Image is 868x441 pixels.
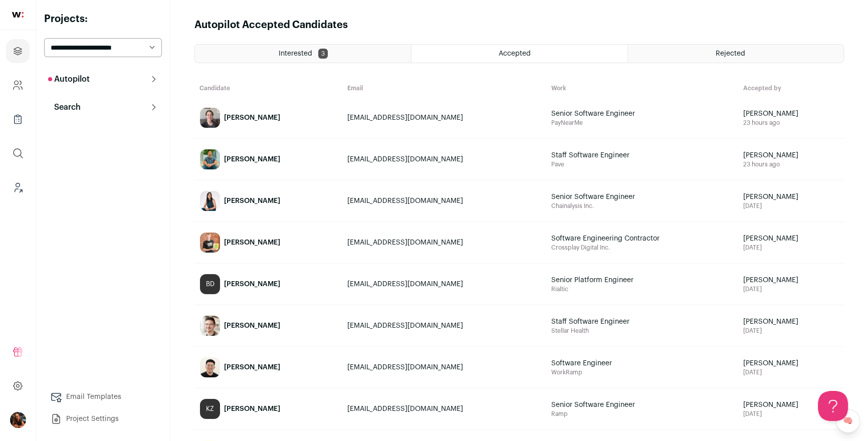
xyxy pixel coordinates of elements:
[743,244,839,252] span: [DATE]
[195,306,342,346] a: [PERSON_NAME]
[836,409,860,433] a: 🧠
[279,50,312,57] span: Interested
[743,285,839,293] span: [DATE]
[195,389,342,429] a: KZ [PERSON_NAME]
[347,279,541,289] div: [EMAIL_ADDRESS][DOMAIN_NAME]
[200,316,220,336] img: 199b88e3e0f38f9754d5b3a18b3129cf79c1d6beb9489dc0dd859fa7ecefb171.jpg
[743,119,839,127] span: 23 hours ago
[6,107,30,131] a: Company Lists
[200,357,220,377] img: 22dc91503cb5bfb7c00aa68fb2545b3fd93d7fdf0ce32635a6a03a8763e6b38a.jpg
[195,98,342,138] a: [PERSON_NAME]
[743,234,839,244] span: [PERSON_NAME]
[44,409,162,429] a: Project Settings
[195,45,411,63] a: Interested 3
[743,192,839,202] span: [PERSON_NAME]
[551,119,733,127] span: PayNearMe
[347,238,541,248] div: [EMAIL_ADDRESS][DOMAIN_NAME]
[44,12,162,26] h2: Projects:
[743,150,839,160] span: [PERSON_NAME]
[6,39,30,63] a: Projects
[347,113,541,123] div: [EMAIL_ADDRESS][DOMAIN_NAME]
[738,79,844,97] th: Accepted by
[224,321,280,331] div: [PERSON_NAME]
[743,327,839,335] span: [DATE]
[551,160,733,168] span: Pave
[224,404,280,414] div: [PERSON_NAME]
[200,399,220,419] div: KZ
[44,97,162,117] button: Search
[224,362,280,372] div: [PERSON_NAME]
[200,233,220,253] img: 2fe32a9ae0e2401d131f1d0d71b4a2ff1fe6ea50a0ebdd73046abd893ea4cdca
[551,368,733,376] span: WorkRamp
[224,238,280,248] div: [PERSON_NAME]
[498,50,530,57] span: Accepted
[551,150,672,160] span: Staff Software Engineer
[347,362,541,372] div: [EMAIL_ADDRESS][DOMAIN_NAME]
[818,391,848,421] iframe: Help Scout Beacon - Open
[342,79,546,97] th: Email
[551,400,672,410] span: Senior Software Engineer
[347,154,541,164] div: [EMAIL_ADDRESS][DOMAIN_NAME]
[551,202,733,210] span: Chainalysis Inc.
[200,274,220,294] div: BD
[546,79,738,97] th: Work
[743,368,839,376] span: [DATE]
[44,387,162,407] a: Email Templates
[10,412,26,428] button: Open dropdown
[743,202,839,210] span: [DATE]
[12,12,24,18] img: wellfound-shorthand-0d5821cbd27db2630d0214b213865d53afaa358527fdda9d0ea32b1df1b89c2c.svg
[743,317,839,327] span: [PERSON_NAME]
[44,69,162,89] button: Autopilot
[743,400,839,410] span: [PERSON_NAME]
[347,404,541,414] div: [EMAIL_ADDRESS][DOMAIN_NAME]
[195,347,342,387] a: [PERSON_NAME]
[551,192,672,202] span: Senior Software Engineer
[551,285,733,293] span: Rialtic
[551,275,672,285] span: Senior Platform Engineer
[195,223,342,263] a: [PERSON_NAME]
[224,154,280,164] div: [PERSON_NAME]
[551,410,733,418] span: Ramp
[195,264,342,304] a: BD [PERSON_NAME]
[743,275,839,285] span: [PERSON_NAME]
[551,317,672,327] span: Staff Software Engineer
[551,358,672,368] span: Software Engineer
[551,109,672,119] span: Senior Software Engineer
[224,196,280,206] div: [PERSON_NAME]
[551,327,733,335] span: Stellar Health
[743,109,839,119] span: [PERSON_NAME]
[224,279,280,289] div: [PERSON_NAME]
[224,113,280,123] div: [PERSON_NAME]
[200,149,220,169] img: 71150d3c1c19647a5a0062426075de4b3a38fb77266a9ba7b29889e2838a7853.jpg
[194,79,342,97] th: Candidate
[318,49,328,59] span: 3
[551,244,733,252] span: Crossplay Digital Inc.
[48,101,81,113] p: Search
[6,73,30,97] a: Company and ATS Settings
[347,321,541,331] div: [EMAIL_ADDRESS][DOMAIN_NAME]
[6,175,30,199] a: Leads (Backoffice)
[743,358,839,368] span: [PERSON_NAME]
[628,45,843,63] a: Rejected
[716,50,745,57] span: Rejected
[10,412,26,428] img: 13968079-medium_jpg
[200,108,220,128] img: f24097dc2e6bb2a1ec644bcee50067ae335690472e6bad47084da8308421816e.jpg
[743,160,839,168] span: 23 hours ago
[194,18,348,32] h1: Autopilot Accepted Candidates
[195,181,342,221] a: [PERSON_NAME]
[195,139,342,179] a: [PERSON_NAME]
[200,191,220,211] img: 6065c5c2081709d026abbaba977fbf6d524315e99be182c8f2543e4b394e403a
[347,196,541,206] div: [EMAIL_ADDRESS][DOMAIN_NAME]
[743,410,839,418] span: [DATE]
[551,234,672,244] span: Software Engineering Contractor
[48,73,90,85] p: Autopilot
